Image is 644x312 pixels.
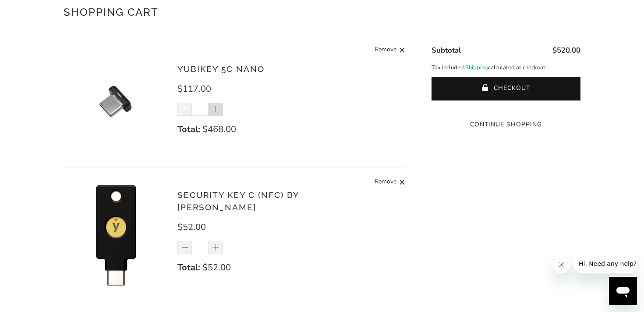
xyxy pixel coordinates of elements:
strong: Total: [177,262,200,273]
p: Tax included. calculated at checkout. [432,63,580,72]
h1: Shopping Cart [64,3,580,20]
a: Shipping [465,63,488,72]
button: Checkout [432,77,580,100]
a: Security Key C (NFC) by [PERSON_NAME] [177,190,299,212]
iframe: Button to launch messaging window [609,277,637,305]
span: Remove [375,177,396,188]
span: $520.00 [552,45,580,55]
a: YubiKey 5C Nano [177,64,265,74]
a: Remove [375,45,405,56]
iframe: Close message [552,256,570,273]
strong: Total: [177,123,200,135]
img: YubiKey 5C Nano [64,49,169,154]
img: Security Key C (NFC) by Yubico [64,181,169,287]
a: Remove [375,177,405,188]
span: $52.00 [202,262,231,273]
span: Subtotal [432,45,461,55]
a: Continue Shopping [432,120,580,129]
iframe: Message from company [573,254,637,273]
span: $52.00 [177,221,206,233]
span: Remove [375,45,396,56]
span: $468.00 [202,123,236,135]
span: $117.00 [177,83,211,95]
